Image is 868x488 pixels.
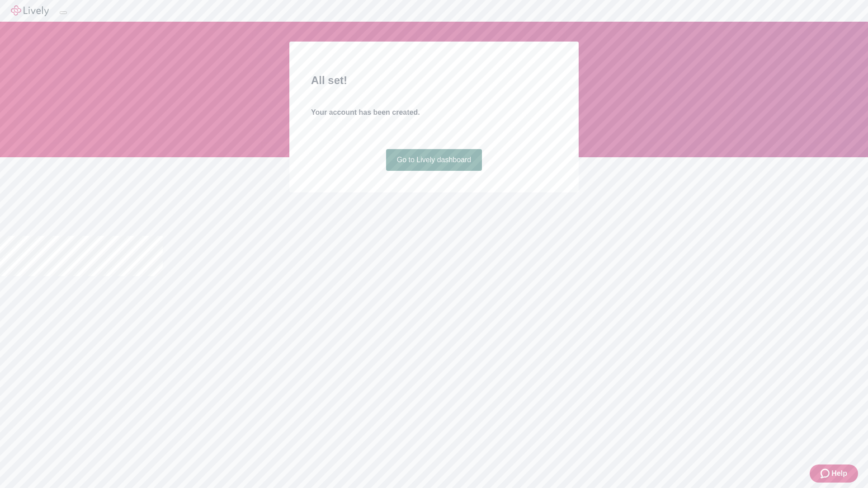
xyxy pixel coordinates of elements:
[11,5,49,16] img: Lively
[831,468,847,479] span: Help
[386,149,482,171] a: Go to Lively dashboard
[311,107,557,118] h4: Your account has been created.
[311,72,557,89] h2: All set!
[810,465,858,483] button: Zendesk support iconHelp
[821,468,831,479] svg: Zendesk support icon
[60,11,67,14] button: Log out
